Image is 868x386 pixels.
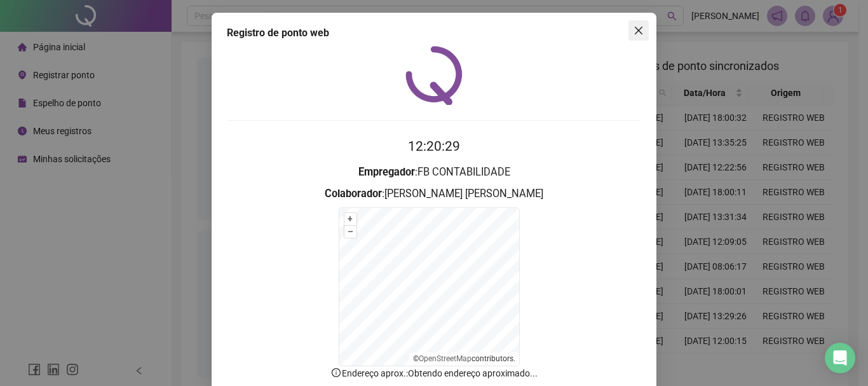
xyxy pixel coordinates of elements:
[227,186,641,202] h3: : [PERSON_NAME] [PERSON_NAME]
[344,213,356,225] button: +
[634,25,644,36] span: close
[330,367,342,378] span: info-circle
[227,25,641,41] div: Registro de ponto web
[405,46,463,105] img: QRPoint
[325,188,382,200] strong: Colaborador
[419,354,471,363] a: OpenStreetMap
[344,226,356,238] button: –
[358,166,415,178] strong: Empregador
[628,20,649,41] button: Close
[413,354,515,363] li: © contributors.
[227,366,641,380] p: Endereço aprox. : Obtendo endereço aproximado...
[825,343,855,373] div: Open Intercom Messenger
[227,164,641,181] h3: : FB CONTABILIDADE
[408,139,460,154] time: 12:20:29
